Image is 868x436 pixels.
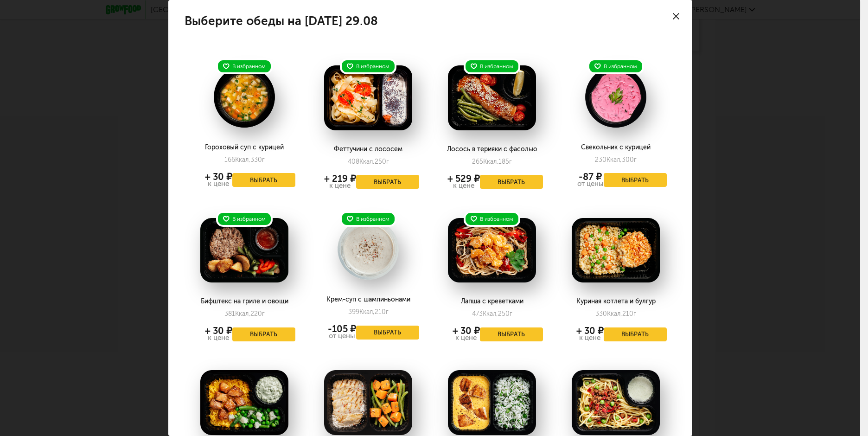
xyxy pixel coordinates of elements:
div: В избранном [587,58,644,74]
span: Ккал, [235,156,250,164]
div: 230 300 [595,156,637,164]
span: г [262,310,265,318]
img: big_N6rXserNhu5ccCnH.png [572,65,660,128]
div: + 529 ₽ [447,175,480,182]
img: big_Ns9lFVSLfk07E0Rm.png [200,370,288,435]
div: к цене [205,334,232,341]
span: г [386,158,389,166]
button: Выбрать [356,326,419,340]
div: от цены [577,180,604,187]
div: 166 330 [224,156,265,164]
div: к цене [576,334,604,341]
div: + 30 ₽ [205,327,232,334]
img: big_vb8k07ucjLYROGFC.png [572,218,660,283]
div: Феттучини с лососем [317,146,419,153]
span: Ккал, [483,158,498,166]
span: г [262,156,265,164]
span: г [634,156,637,164]
div: В избранном [340,58,396,74]
div: + 30 ₽ [576,327,604,334]
img: big_P9psZM8JGlRbFP6x.png [324,370,412,435]
span: Ккал, [606,156,622,164]
div: Крем-суп с шампиньонами [317,296,419,303]
div: + 219 ₽ [324,175,356,182]
div: к цене [324,182,356,189]
div: Гороховый суп с курицей [193,144,295,151]
h4: Выберите обеды на [DATE] 29.08 [185,16,378,26]
button: Выбрать [356,175,419,189]
div: от цены [328,333,356,340]
img: big_9AQQJZ8gryAUOT6w.png [200,218,288,283]
span: Ккал, [483,310,498,318]
button: Выбрать [480,327,543,341]
div: 265 185 [472,158,512,166]
div: 330 210 [595,310,636,318]
div: Куриная котлета и булгур [565,298,666,305]
div: + 30 ₽ [205,173,232,180]
img: big_FgJSr7B3ozDRyQjY.png [572,370,660,435]
div: к цене [447,182,480,189]
span: Ккал, [607,310,622,318]
div: к цене [205,180,232,187]
span: Ккал, [235,310,250,318]
img: big_gCmX0bBp7WDOZyu5.png [448,370,536,435]
span: г [633,310,636,318]
div: 473 250 [472,310,512,318]
div: -105 ₽ [328,325,356,333]
img: big_tEkfRxL7jMyGjdJp.png [448,218,536,283]
img: big_TxNWCx8RgVDEWEc4.png [200,65,288,128]
div: к цене [453,334,480,341]
div: В избранном [464,211,520,227]
div: В избранном [340,211,396,227]
div: Свекольник с курицей [565,144,666,151]
span: Ккал, [359,158,375,166]
div: 408 250 [348,158,389,166]
div: В избранном [216,211,273,227]
div: Лапша с креветками [441,298,542,305]
span: г [509,158,512,166]
span: г [510,310,512,318]
div: 399 210 [348,308,389,316]
div: 381 220 [224,310,265,318]
div: В избранном [464,58,520,74]
button: Выбрать [604,327,667,341]
span: г [386,308,389,316]
div: Бифштекс на гриле и овощи [193,298,295,305]
span: Ккал, [359,308,375,316]
div: -87 ₽ [577,173,604,180]
img: big_zfTIOZEUAEpp1bIA.png [324,65,412,130]
div: Лосось в терияки с фасолью [441,146,542,153]
button: Выбрать [604,173,667,187]
img: big_1tGe9BkyrhqSxuRi.png [324,218,412,281]
button: Выбрать [480,175,543,189]
div: В избранном [216,58,273,74]
button: Выбрать [232,173,295,187]
button: Выбрать [232,327,295,341]
div: + 30 ₽ [453,327,480,334]
img: big_PWyqym2mdqCAeLXC.png [448,65,536,130]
